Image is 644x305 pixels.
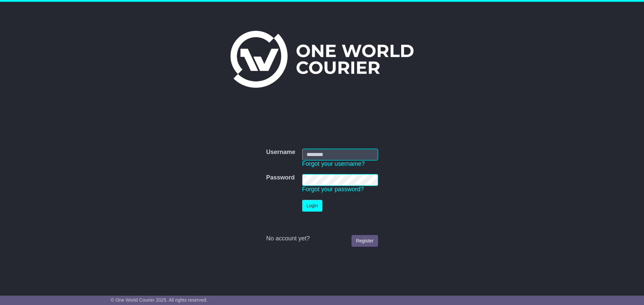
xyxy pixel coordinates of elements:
a: Forgot your password? [302,186,364,193]
label: Password [266,174,294,181]
img: One World [230,31,414,88]
a: Forgot your username? [302,160,365,167]
span: © One World Courier 2025. All rights reserved. [111,297,208,303]
button: Login [302,200,322,212]
a: Register [352,235,378,247]
div: No account yet? [266,235,378,242]
label: Username [266,149,295,156]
